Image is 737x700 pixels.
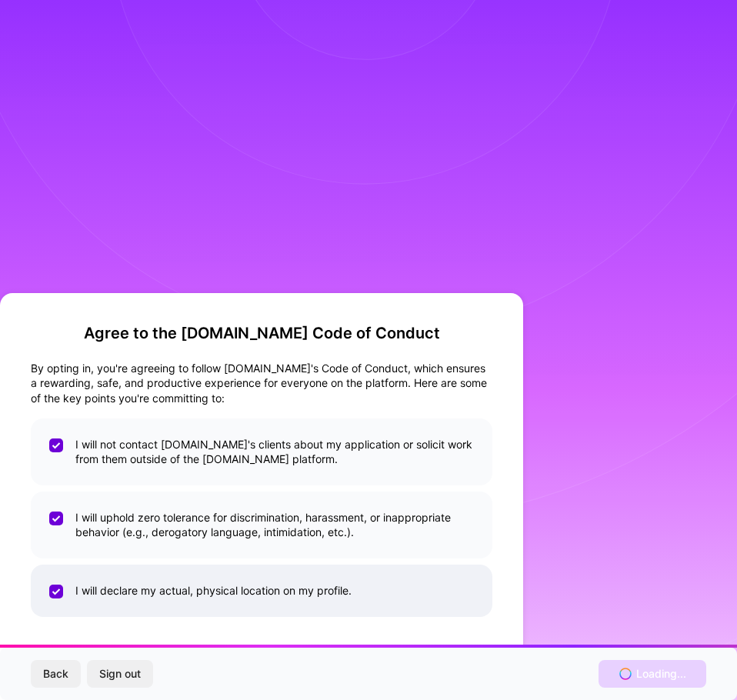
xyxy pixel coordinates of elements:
span: Back [43,666,68,682]
div: By opting in, you're agreeing to follow [DOMAIN_NAME]'s Code of Conduct, which ensures a rewardin... [31,361,492,406]
li: I will declare my actual, physical location on my profile. [31,565,492,617]
li: I will not contact [DOMAIN_NAME]'s clients about my application or solicit work from them outside... [31,418,492,485]
span: Sign out [99,666,141,682]
button: Back [31,660,81,688]
li: I will uphold zero tolerance for discrimination, harassment, or inappropriate behavior (e.g., der... [31,492,492,558]
button: Sign out [87,660,153,688]
h2: Agree to the [DOMAIN_NAME] Code of Conduct [31,324,492,342]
